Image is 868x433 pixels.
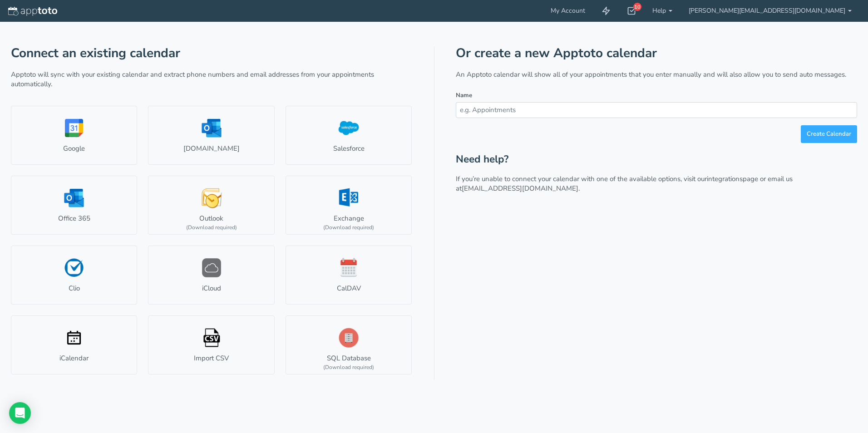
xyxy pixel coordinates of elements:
a: SQL Database [286,315,412,374]
a: Office 365 [11,176,137,235]
h1: Connect an existing calendar [11,46,412,60]
img: logo-apptoto--white.svg [8,7,57,16]
div: Open Intercom Messenger [9,402,31,424]
div: (Download required) [323,224,374,231]
p: Apptoto will sync with your existing calendar and extract phone numbers and email addresses from ... [11,70,412,89]
a: Outlook [148,176,274,235]
h2: Need help? [456,154,857,165]
a: iCloud [148,246,274,305]
div: 10 [633,3,641,11]
input: e.g. Appointments [456,102,857,118]
h1: Or create a new Apptoto calendar [456,46,857,60]
a: Salesforce [286,106,412,165]
a: [EMAIL_ADDRESS][DOMAIN_NAME]. [462,184,580,193]
a: Google [11,106,137,165]
a: Import CSV [148,315,274,374]
a: Clio [11,246,137,305]
p: If you’re unable to connect your calendar with one of the available options, visit our page or em... [456,174,857,194]
a: integrations [707,174,743,183]
button: Create Calendar [801,125,857,143]
p: An Apptoto calendar will show all of your appointments that you enter manually and will also allo... [456,70,857,79]
div: (Download required) [323,364,374,371]
div: (Download required) [186,224,237,231]
a: [DOMAIN_NAME] [148,106,274,165]
label: Name [456,91,472,100]
a: iCalendar [11,315,137,374]
a: CalDAV [286,246,412,305]
a: Exchange [286,176,412,235]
